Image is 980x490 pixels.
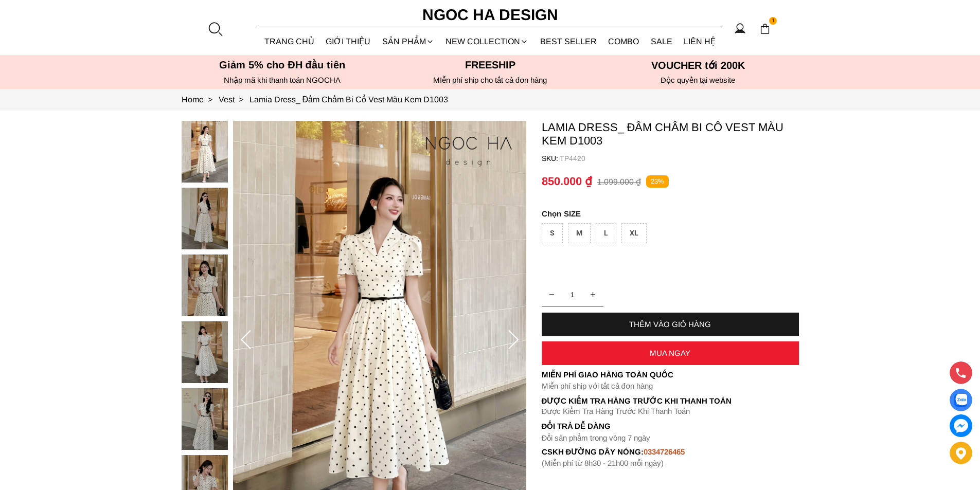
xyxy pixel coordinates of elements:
span: > [235,95,247,104]
img: Lamia Dress_ Đầm Chấm Bi Cổ Vest Màu Kem D1003_mini_4 [182,388,228,450]
h5: VOUCHER tới 200K [597,59,799,71]
a: Display image [950,389,972,411]
h6: SKU: [542,154,560,162]
p: Được Kiểm Tra Hàng Trước Khi Thanh Toán [542,407,799,416]
font: Nhập mã khi thanh toán NGOCHA [224,76,341,84]
img: Lamia Dress_ Đầm Chấm Bi Cổ Vest Màu Kem D1003_mini_2 [182,255,228,316]
font: Freeship [465,59,515,70]
div: THÊM VÀO GIỎ HÀNG [542,320,799,329]
img: img-CART-ICON-ksit0nf1 [759,23,771,34]
a: BEST SELLER [534,28,603,55]
a: Link to Lamia Dress_ Đầm Chấm Bi Cổ Vest Màu Kem D1003 [250,95,449,104]
div: S [542,223,563,243]
font: Miễn phí giao hàng toàn quốc [542,370,673,379]
font: 0334726465 [644,447,685,456]
div: L [596,223,616,243]
font: Đổi sản phẩm trong vòng 7 ngày [542,433,651,442]
font: (Miễn phí từ 8h30 - 21h00 mỗi ngày) [542,459,664,467]
a: Link to Vest [219,95,250,104]
a: NEW COLLECTION [440,28,534,55]
div: SẢN PHẨM [377,28,440,55]
p: 23% [646,175,669,188]
font: cskh đường dây nóng: [542,447,644,456]
p: 850.000 ₫ [542,175,592,188]
a: GIỚI THIỆU [320,28,377,55]
img: Lamia Dress_ Đầm Chấm Bi Cổ Vest Màu Kem D1003_mini_1 [182,188,228,249]
p: Lamia Dress_ Đầm Chấm Bi Cổ Vest Màu Kem D1003 [542,121,799,148]
h6: Đổi trả dễ dàng [542,422,799,430]
a: TRANG CHỦ [259,28,320,55]
input: Quantity input [542,284,603,305]
a: LIÊN HỆ [678,28,722,55]
img: Lamia Dress_ Đầm Chấm Bi Cổ Vest Màu Kem D1003_mini_3 [182,321,228,383]
font: Miễn phí ship với tất cả đơn hàng [542,382,653,390]
div: MUA NGAY [542,349,799,357]
p: TP4420 [560,154,799,162]
div: M [568,223,591,243]
a: messenger [950,414,972,437]
h6: MIễn phí ship cho tất cả đơn hàng [389,76,591,85]
img: Display image [954,394,967,407]
span: > [204,95,217,104]
a: Ngoc Ha Design [413,3,567,27]
a: Link to Home [182,95,219,104]
img: Lamia Dress_ Đầm Chấm Bi Cổ Vest Màu Kem D1003_mini_0 [182,121,228,183]
p: SIZE [542,209,799,218]
span: 1 [769,17,777,25]
div: XL [621,223,647,243]
font: Giảm 5% cho ĐH đầu tiên [219,59,345,70]
h6: Độc quyền tại website [597,76,799,85]
p: 1.099.000 ₫ [597,177,641,187]
p: Được Kiểm Tra Hàng Trước Khi Thanh Toán [542,396,799,406]
a: SALE [645,28,679,55]
a: Combo [602,28,645,55]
